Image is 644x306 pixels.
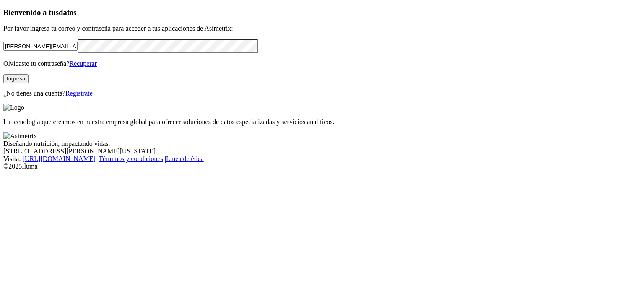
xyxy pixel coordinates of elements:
h3: Bienvenido a tus [3,8,641,17]
input: Tu correo [3,42,78,51]
img: Asimetrix [3,132,37,140]
p: ¿No tienes una cuenta? [3,90,641,97]
div: © 2025 Iluma [3,163,641,170]
a: Términos y condiciones [99,155,163,162]
a: Recuperar [69,60,97,67]
div: [STREET_ADDRESS][PERSON_NAME][US_STATE]. [3,148,641,155]
a: Línea de ética [166,155,204,162]
button: Ingresa [3,74,29,83]
img: Logo [3,104,24,112]
p: Por favor ingresa tu correo y contraseña para acceder a tus aplicaciones de Asimetrix: [3,25,641,32]
div: Diseñando nutrición, impactando vidas. [3,140,641,148]
a: [URL][DOMAIN_NAME] [23,155,96,162]
p: La tecnología que creamos en nuestra empresa global para ofrecer soluciones de datos especializad... [3,118,641,126]
div: Visita : | | [3,155,641,163]
span: datos [59,8,77,17]
a: Regístrate [65,90,93,97]
p: Olvidaste tu contraseña? [3,60,641,67]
